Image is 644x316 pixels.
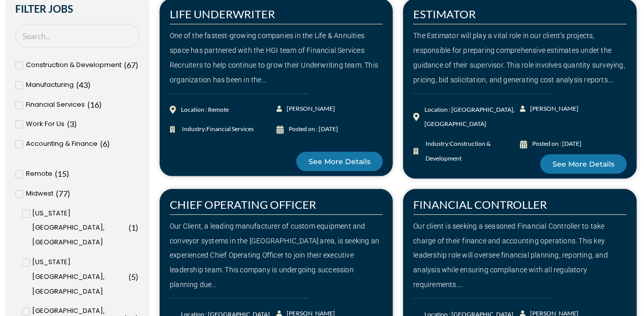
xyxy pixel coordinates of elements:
[131,272,136,281] span: 5
[26,117,65,132] span: Work For Us
[170,7,275,21] a: LIFE UNDERWRITER
[87,100,90,109] span: (
[56,188,58,198] span: (
[170,219,383,292] div: Our Client, a leading manufacturer of custom equipment and conveyor systems in the [GEOGRAPHIC_DA...
[68,188,70,198] span: )
[127,60,136,70] span: 67
[33,206,126,250] span: [US_STATE][GEOGRAPHIC_DATA], [GEOGRAPHIC_DATA]
[99,100,102,109] span: )
[57,169,67,178] span: 15
[67,169,69,178] span: )
[26,58,121,73] span: Construction & Development
[170,198,316,211] a: CHIEF OPERATING OFFICER
[284,102,335,116] span: [PERSON_NAME]
[58,188,68,198] span: 77
[309,158,371,165] span: See More Details
[26,98,85,112] span: Financial Services
[136,272,138,281] span: )
[277,102,330,116] a: [PERSON_NAME]
[124,60,127,70] span: (
[131,223,136,232] span: 1
[413,137,520,166] a: Industry:Construction & Development
[15,4,139,14] h2: Filter Jobs
[424,103,520,132] div: Location : [GEOGRAPHIC_DATA], [GEOGRAPHIC_DATA]
[55,169,57,178] span: (
[79,80,88,89] span: 43
[107,139,110,148] span: )
[90,100,99,109] span: 16
[296,152,383,171] a: See More Details
[26,167,52,181] span: Remote
[74,119,77,129] span: )
[413,28,626,87] div: The Estimator will play a vital role in our client’s projects, responsible for preparing comprehe...
[129,223,131,232] span: (
[33,255,126,299] span: [US_STATE][GEOGRAPHIC_DATA], [GEOGRAPHIC_DATA]
[532,137,581,151] div: Posted on : [DATE]
[136,60,138,70] span: )
[553,161,615,168] span: See More Details
[15,24,139,48] input: Search Job
[26,186,53,201] span: Midwest
[88,80,90,89] span: )
[413,7,476,21] a: ESTIMATOR
[70,119,74,129] span: 3
[100,139,103,148] span: (
[26,137,98,151] span: Accounting & Finance
[136,223,138,232] span: )
[520,102,573,116] a: [PERSON_NAME]
[181,103,229,117] div: Location : Remote
[170,122,277,137] a: Industry:Financial Services
[170,28,383,87] div: One of the fastest-growing companies in the Life & Annuities space has partnered with the HGI tea...
[67,119,70,129] span: (
[179,122,254,137] span: Industry:
[289,122,338,137] div: Posted on : [DATE]
[26,78,74,92] span: Manufacturing
[540,154,627,174] a: See More Details
[76,80,79,89] span: (
[206,125,254,133] span: Financial Services
[413,219,626,292] div: Our client is seeking a seasoned Financial Controller to take charge of their finance and account...
[129,272,131,281] span: (
[423,137,520,166] span: Industry:
[425,140,490,162] span: Construction & Development
[103,139,107,148] span: 6
[413,198,547,211] a: FINANCIAL CONTROLLER
[528,102,578,116] span: [PERSON_NAME]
